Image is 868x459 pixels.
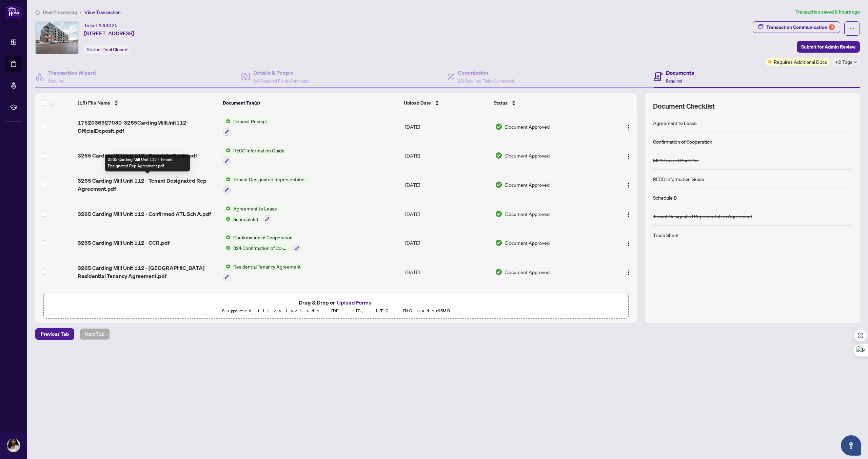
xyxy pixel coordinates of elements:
img: Status Icon [223,176,231,183]
img: Logo [626,270,631,275]
h4: Details & People [253,69,310,77]
button: Logo [623,267,634,277]
div: MLS Leased Print Out [653,157,699,164]
span: Document Approved [505,210,550,218]
img: Status Icon [223,244,231,252]
img: Logo [626,183,631,188]
img: IMG-W12116417_1.jpg [36,22,78,54]
td: [DATE] [402,199,492,228]
button: Logo [623,208,634,219]
span: +2 Tags [835,58,852,66]
img: Document Status [495,123,502,130]
h4: Commission [458,69,514,77]
span: Document Checklist [653,102,715,111]
img: Status Icon [223,263,231,270]
span: Required [666,78,682,84]
img: Logo [626,241,631,246]
img: Document Status [495,181,502,188]
th: Upload Date [401,93,491,112]
th: Status [491,93,603,112]
span: Upload Date [404,99,431,107]
img: Document Status [495,152,502,159]
span: Document Approved [505,239,550,246]
span: 3265 Carding Mill Unit 112 - [GEOGRAPHIC_DATA] Residential Tenancy Agreement.pdf [78,264,218,280]
td: [DATE] [402,287,492,308]
h4: Transaction Wizard [48,69,96,77]
span: home [35,10,40,15]
span: 1752036927030-3265CardingMillUnit112-OfficialDeposit.pdf [78,118,218,135]
span: Schedule(s) [231,215,261,223]
td: [DATE] [402,141,492,170]
td: [DATE] [402,257,492,287]
div: Ticket #: [84,21,118,29]
button: Status IconDeposit Receipt [223,117,270,136]
span: Deposit Receipt [231,117,270,125]
img: Status Icon [223,234,231,241]
span: (15) File Name [78,99,110,107]
span: Required [48,78,64,84]
li: / [80,8,82,16]
img: Status Icon [223,117,231,125]
span: Submit for Admin Review [801,41,855,52]
button: Upload Forms [335,298,373,307]
span: Previous Tab [41,329,69,339]
button: Status IconConfirmation of CooperationStatus Icon324 Confirmation of Co-operation and Representat... [223,234,301,252]
span: Deal Closed [102,47,127,53]
span: Deal Processing [43,9,77,15]
span: Drag & Drop or [299,298,373,307]
img: Logo [626,125,631,130]
div: Tenant Designated Representation Agreement [653,213,752,220]
div: Agreement to Lease [653,119,697,127]
button: Status IconAgreement to LeaseStatus IconSchedule(s) [223,205,280,223]
td: [DATE] [402,170,492,199]
img: Document Status [495,239,502,246]
span: 3265 Carding Mill Unit 112 - Reco Info Guide.pdf [78,151,197,160]
div: RECO Information Guide [653,175,704,183]
span: 3265 Carding Mill Unit 112 - Tenant Designated Rep Agreement.pdf [78,177,218,193]
img: Logo [626,154,631,159]
p: Supported files include .PDF, .JPG, .JPEG, .PNG under 25 MB [48,307,624,315]
button: Logo [623,121,634,132]
span: RECO Information Guide [231,147,287,154]
div: Confirmation of Cooperation [653,138,712,145]
span: Requires Additional Docs [774,58,827,66]
img: logo [5,5,22,18]
span: down [854,60,857,64]
div: 3265 Carding Mill Unit 112 - Tenant Designated Rep Agreement.pdf [105,154,190,171]
button: Status IconTenant Designated Representation Agreement [223,176,311,194]
span: 3265 Carding Mill Unit 112 - CCR.pdf [78,239,170,247]
div: 3 [829,24,835,30]
button: Submit for Admin Review [797,41,860,53]
img: Status Icon [223,205,231,212]
span: 2/2 Required Fields Completed [253,78,310,84]
img: Document Status [495,268,502,276]
span: Document Approved [505,123,550,130]
span: Confirmation of Cooperation [231,234,295,241]
button: Status IconResidential Tenancy Agreement [223,263,303,281]
span: 43025 [102,22,118,29]
button: Status IconRECO Information Guide [223,147,287,165]
span: Residential Tenancy Agreement [231,263,303,270]
button: Previous Tab [35,328,74,340]
td: [DATE] [402,112,492,141]
button: Open asap [841,435,861,456]
span: Agreement to Lease [231,205,280,212]
button: Next Tab [80,328,110,340]
span: Status [494,99,508,107]
article: Transaction saved 8 hours ago [795,8,860,16]
img: Status Icon [223,147,231,154]
th: (15) File Name [75,93,220,112]
button: Logo [623,237,634,248]
span: 2/2 Required Fields Completed [458,78,514,84]
button: Transaction Communication3 [753,21,840,33]
span: View Transaction [84,9,121,15]
button: Logo [623,179,634,190]
img: Profile Icon [7,439,20,452]
img: Logo [626,212,631,217]
div: Transaction Communication [766,22,835,33]
th: Document Tag(s) [220,93,401,112]
h4: Documents [666,69,694,77]
span: Drag & Drop orUpload FormsSupported files include .PDF, .JPG, .JPEG, .PNG under25MB [44,294,628,319]
span: 324 Confirmation of Co-operation and Representation - Tenant/Landlord [231,244,291,252]
span: Document Approved [505,268,550,276]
